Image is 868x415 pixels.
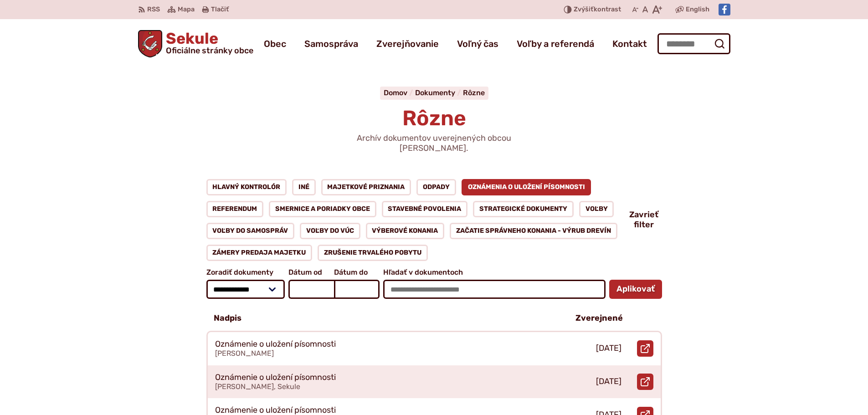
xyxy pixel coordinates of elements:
a: Voľby do samospráv [206,223,295,239]
button: Aplikovať [609,280,662,299]
span: Zvýšiť [574,5,594,13]
span: kontrast [574,6,621,14]
span: Mapa [178,4,195,15]
a: Domov [384,88,415,97]
a: Začatie správneho konania - výrub drevín [450,223,617,239]
input: Dátum do [334,280,380,299]
a: Zámery predaja majetku [206,245,313,261]
a: Smernice a poriadky obce [269,201,376,217]
span: Dokumenty [415,88,455,97]
span: [PERSON_NAME] [215,349,274,358]
a: Rôzne [463,88,485,97]
p: Zverejnené [575,313,623,323]
a: Voľby [579,201,614,217]
p: [DATE] [596,377,621,387]
span: Rôzne [402,106,466,131]
a: Odpady [416,179,456,195]
a: Zverejňovanie [376,31,439,56]
a: Voľný čas [457,31,498,56]
span: Hľadať v dokumentoch [383,268,605,277]
span: Sekule [162,31,253,55]
a: English [684,4,711,15]
span: Dátum od [288,268,334,277]
a: Hlavný kontrolór [206,179,287,195]
p: Oznámenie o uložení písomnosti [215,339,336,349]
button: Zavrieť filter [629,210,662,230]
img: Prejsť na Facebook stránku [719,4,730,15]
a: Samospráva [304,31,358,56]
a: Majetkové priznania [321,179,411,195]
input: Dátum od [288,280,334,299]
span: Zoradiť dokumenty [206,268,285,277]
a: Kontakt [612,31,647,56]
span: [PERSON_NAME], Sekule [215,382,300,391]
a: Zrušenie trvalého pobytu [318,245,428,261]
a: Voľby a referendá [517,31,594,56]
span: Tlačiť [211,6,229,14]
p: Archív dokumentov uverejnených obcou [PERSON_NAME]. [325,133,544,153]
span: Oficiálne stránky obce [166,46,253,55]
p: Oznámenie o uložení písomnosti [215,373,336,383]
a: Stavebné povolenia [382,201,468,217]
a: Obec [264,31,286,56]
p: [DATE] [596,343,621,354]
a: Strategické dokumenty [473,201,574,217]
a: Voľby do VÚC [300,223,360,239]
a: Oznámenia o uložení písomnosti [462,179,591,195]
span: Zavrieť filter [629,210,658,230]
a: Referendum [206,201,264,217]
a: Výberové konania [366,223,445,239]
span: Domov [384,88,407,97]
span: Dátum do [334,268,380,277]
a: Iné [292,179,316,195]
p: Nadpis [214,313,241,323]
input: Hľadať v dokumentoch [383,280,605,299]
span: English [686,4,709,15]
span: RSS [147,4,160,15]
img: Prejsť na domovskú stránku [138,30,163,57]
select: Zoradiť dokumenty [206,280,285,299]
a: Logo Sekule, prejsť na domovskú stránku. [138,30,254,57]
a: Dokumenty [415,88,463,97]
